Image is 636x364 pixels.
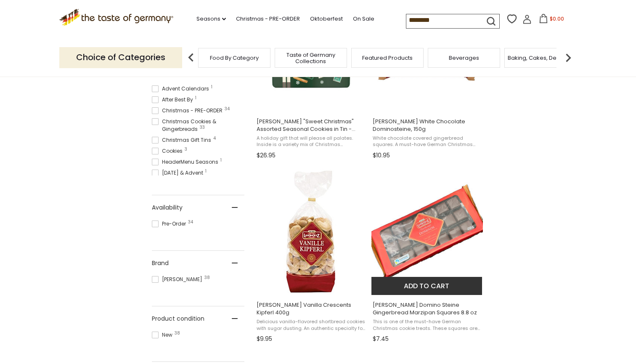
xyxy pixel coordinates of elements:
[280,169,342,295] img: Lambertz Vanilla Crescents Kipferl 400g
[152,136,214,144] span: Christmas Gift Tins
[152,314,204,323] span: Product condition
[152,169,206,177] span: [DATE] & Advent
[373,301,482,316] span: [PERSON_NAME] Domino Steine Gingerbread Marzipan Squares 8.8 oz
[449,55,479,61] a: Beverages
[152,331,175,339] span: New
[185,147,187,151] span: 3
[152,276,205,283] span: [PERSON_NAME]
[560,49,577,66] img: next arrow
[211,85,212,89] span: 1
[59,47,182,68] p: Choice of Categories
[152,118,244,133] span: Christmas Cookies & Gingerbreads
[371,277,482,295] button: Add to cart
[353,14,374,24] a: On Sale
[373,151,390,160] span: $10.95
[200,125,205,130] span: 33
[373,319,482,332] span: This is one of the must-have German Christmas cookie treats. These squares are made of a gingerbr...
[152,259,169,268] span: Brand
[210,55,259,61] a: Food By Category
[373,135,482,148] span: White chocolate covered gingerbread squares. A must-have German Christmas treat. These squares ar...
[371,169,483,345] a: Lambertz Domino Steine Gingerbread Marzipan Squares 8.8 oz
[152,96,196,104] span: After Best By
[373,335,389,343] span: $7.45
[371,176,483,288] img: Lambertz Domino Steine Gingerbread Marzipan Squares 8.8 oz
[257,335,272,343] span: $9.95
[152,158,221,166] span: HeaderMenu Seasons
[257,319,366,332] span: Delicious vanilla-flavored shortbread cookies with sugar dusting. An authentic specialty for the ...
[255,169,367,345] a: Lambertz Vanilla Crescents Kipferl 400g
[152,107,225,114] span: Christmas - PRE-ORDER
[188,220,193,224] span: 34
[508,55,573,61] a: Baking, Cakes, Desserts
[205,169,207,173] span: 1
[533,14,569,27] button: $0.00
[195,96,196,100] span: 1
[373,118,482,133] span: [PERSON_NAME] White Chocolate Dominosteine, 150g
[257,135,366,148] span: A holiday gift that will please all palates. Inside is a variety mix of Christmas gingerbreads, s...
[236,14,300,24] a: Christmas - PRE-ORDER
[550,15,564,22] span: $0.00
[175,331,180,335] span: 38
[152,220,188,228] span: Pre-Order
[152,147,185,155] span: Cookies
[362,55,413,61] a: Featured Products
[257,151,276,160] span: $26.95
[213,136,216,141] span: 4
[225,107,230,111] span: 34
[277,52,344,64] a: Taste of Germany Collections
[257,118,366,133] span: [PERSON_NAME] "Sweet Christmas" Assorted Seasonal Cookies in Tin - Green, 17.6 oz
[183,49,199,66] img: previous arrow
[152,85,212,93] span: Advent Calendars
[204,276,210,280] span: 38
[257,301,366,316] span: [PERSON_NAME] Vanilla Crescents Kipferl 400g
[310,14,343,24] a: Oktoberfest
[196,14,226,24] a: Seasons
[152,203,183,212] span: Availability
[220,158,222,162] span: 1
